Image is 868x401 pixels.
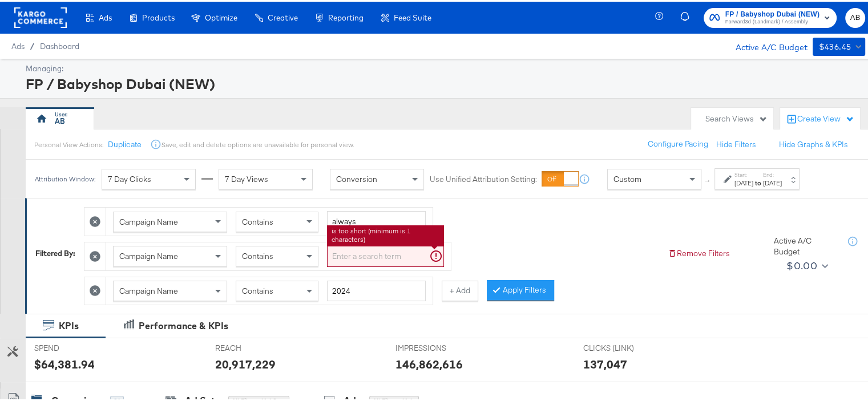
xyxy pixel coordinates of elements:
span: Conversion [336,172,377,183]
div: KPIs [59,318,79,331]
span: Ads [11,40,25,49]
button: Remove Filters [668,246,730,257]
div: FP / Babyshop Dubai (NEW) [26,72,862,92]
label: Use Unified Attribution Setting: [430,172,537,183]
button: Configure Pacing [640,132,716,153]
button: Apply Filters [487,278,554,299]
span: IMPRESSIONS [395,341,481,352]
span: Forward3d (Landmark) / Assembly [725,16,819,25]
span: Contains [242,215,273,225]
span: Campaign Name [119,249,178,260]
div: Save, edit and delete options are unavailable for personal view. [162,139,354,148]
div: Active A/C Budget [774,234,837,255]
strong: to [753,177,763,185]
div: Attribution Window: [34,173,96,181]
div: [DATE] [734,177,753,186]
span: Contains [242,249,273,260]
button: Hide Graphs & KPIs [779,137,848,148]
input: Enter a search term [327,209,426,230]
span: Campaign Name [119,284,178,294]
div: Performance & KPIs [139,318,228,331]
div: Personal View Actions: [34,139,103,148]
span: FP / Babyshop Dubai (NEW) [725,7,819,19]
span: Custom [613,172,641,183]
button: Hide Filters [716,137,756,148]
div: Create View [797,112,854,123]
span: Products [142,11,175,21]
span: CLICKS (LINK) [583,341,669,352]
span: / [25,40,40,49]
span: Contains [242,284,273,294]
div: $436.45 [818,38,851,52]
a: Dashboard [40,40,79,49]
div: Managing: [26,62,862,72]
div: Filtered By: [35,246,75,257]
span: Reporting [328,11,364,21]
div: [DATE] [763,177,782,186]
button: $436.45 [813,36,865,54]
button: FP / Babyshop Dubai (NEW)Forward3d (Landmark) / Assembly [704,6,837,26]
div: 146,862,616 [395,354,463,371]
label: Start: [734,169,753,177]
span: Campaign Name [119,215,178,225]
li: is too short (minimum is 1 characters) [332,225,439,242]
button: AB [845,6,865,26]
div: $64,381.94 [34,354,95,371]
button: Duplicate [108,137,142,148]
span: Creative [268,11,298,21]
span: ↑ [703,177,713,181]
span: AB [850,10,861,23]
span: Ads [99,11,112,21]
div: 20,917,229 [215,354,276,371]
input: Enter a search term [327,279,426,300]
span: REACH [215,341,301,352]
span: 7 Day Clicks [108,172,151,183]
input: Enter a search term [327,244,444,265]
div: 137,047 [583,354,627,371]
span: 7 Day Views [225,172,268,183]
span: Feed Suite [394,11,431,21]
span: SPEND [34,341,120,352]
div: Search Views [705,112,768,123]
span: Optimize [205,11,237,21]
button: $0.00 [782,255,830,273]
button: + Add [442,279,478,299]
div: Active A/C Budget [723,36,807,53]
div: $0.00 [786,256,817,273]
label: End: [763,169,782,177]
div: AB [55,114,65,125]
